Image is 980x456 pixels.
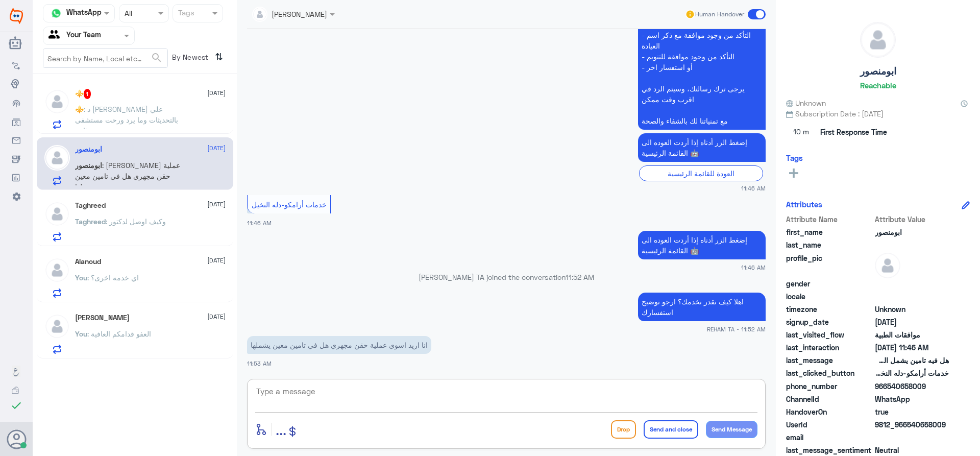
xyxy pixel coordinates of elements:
span: REHAM TA - 11:52 AM [707,325,766,333]
span: Attribute Name [786,214,873,225]
span: : د [PERSON_NAME] علي بالتحديثات وما يرد ورحت مستشفى ثاني [75,105,178,135]
button: Avatar [7,429,26,449]
span: 2 [875,394,949,404]
span: Unknown [875,304,949,315]
p: [PERSON_NAME] TA joined the conversation [247,272,766,282]
img: defaultAdmin.png [44,145,70,171]
img: defaultAdmin.png [44,257,70,283]
span: last_interaction [786,342,873,353]
img: defaultAdmin.png [44,201,70,227]
span: last_clicked_button [786,368,873,378]
span: last_name [786,239,873,250]
h5: ابومنصور [860,65,896,77]
button: search [151,50,163,66]
h5: ⚜️ [75,89,91,99]
h5: Sara Alghannam [75,314,130,322]
span: signup_date [786,317,873,327]
h5: Taghreed [75,201,106,210]
span: first_name [786,227,873,237]
span: HandoverOn [786,406,873,417]
p: 18/8/2025, 11:46 AM [638,133,766,162]
span: 11:53 AM [247,360,272,367]
span: 0 [875,445,949,455]
span: Taghreed [75,217,106,226]
span: [DATE] [207,143,226,153]
h6: Reachable [860,81,896,90]
h6: Tags [786,153,803,162]
span: Unknown [786,98,826,108]
span: : العفو قدامكم العافية [87,329,151,338]
span: profile_pic [786,253,873,276]
span: 2025-08-18T08:46:56.679Z [875,342,949,353]
span: : وكيف اوصل لدكتور [106,217,166,226]
span: phone_number [786,381,873,392]
span: ⚜️ [75,105,84,113]
span: 966540658009 [875,381,949,392]
span: ابومنصور [875,227,949,237]
span: ChannelId [786,394,873,404]
img: defaultAdmin.png [875,253,900,278]
span: 11:46 AM [741,184,766,193]
span: email [786,432,873,443]
span: First Response Time [820,127,887,137]
img: yourTeam.svg [48,28,64,43]
span: Human Handover [695,10,744,19]
span: null [875,432,949,443]
h5: Alanoud [75,257,101,266]
span: ... [276,420,286,438]
span: timezone [786,304,873,315]
span: [DATE] [207,312,226,321]
span: خدمات أرامكو-دله النخيل [252,200,327,209]
span: 9812_966540658009 [875,419,949,430]
span: true [875,406,949,417]
span: You [75,329,87,338]
img: whatsapp.png [48,6,64,21]
span: 10 m [786,123,817,141]
img: defaultAdmin.png [861,22,895,57]
span: 1 [84,89,91,99]
img: defaultAdmin.png [44,314,70,339]
span: هل فيه تامين يشمل الحقن المجهري [875,355,949,366]
span: : اي خدمة اخرى؟ [87,273,139,282]
i: check [10,399,22,412]
span: ابومنصور [75,161,102,170]
span: 11:46 AM [741,263,766,272]
span: 11:46 AM [247,220,272,226]
span: null [875,291,949,302]
span: null [875,278,949,289]
img: defaultAdmin.png [44,89,70,114]
span: last_message [786,355,873,366]
span: 11:52 AM [566,273,594,281]
button: Drop [611,420,636,439]
p: 18/8/2025, 11:46 AM [638,231,766,259]
h5: ابومنصور [75,145,102,154]
span: 2025-08-18T08:45:45.749Z [875,317,949,327]
div: Tags [177,7,194,20]
div: العودة للقائمة الرئيسية [639,165,763,181]
span: last_message_sentiment [786,445,873,455]
span: gender [786,278,873,289]
input: Search by Name, Local etc… [43,49,167,67]
span: last_visited_flow [786,329,873,340]
span: [DATE] [207,256,226,265]
p: 18/8/2025, 11:52 AM [638,293,766,321]
span: locale [786,291,873,302]
span: : [PERSON_NAME] عملية حقن مجهري هل في تامين معين يشملها [75,161,180,191]
span: UserId [786,419,873,430]
span: موافقات الطبية [875,329,949,340]
span: search [151,52,163,64]
button: ... [276,418,286,441]
span: [DATE] [207,88,226,98]
h6: Attributes [786,200,822,209]
img: Widebot Logo [10,8,23,24]
span: خدمات أرامكو-دله النخيل [875,368,949,378]
span: Attribute Value [875,214,949,225]
i: ⇅ [215,49,223,65]
span: By Newest [168,49,211,69]
p: 18/8/2025, 11:53 AM [247,336,431,354]
button: Send and close [644,420,698,439]
button: Send Message [706,421,757,438]
span: [DATE] [207,200,226,209]
span: Subscription Date : [DATE] [786,108,970,119]
span: You [75,273,87,282]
